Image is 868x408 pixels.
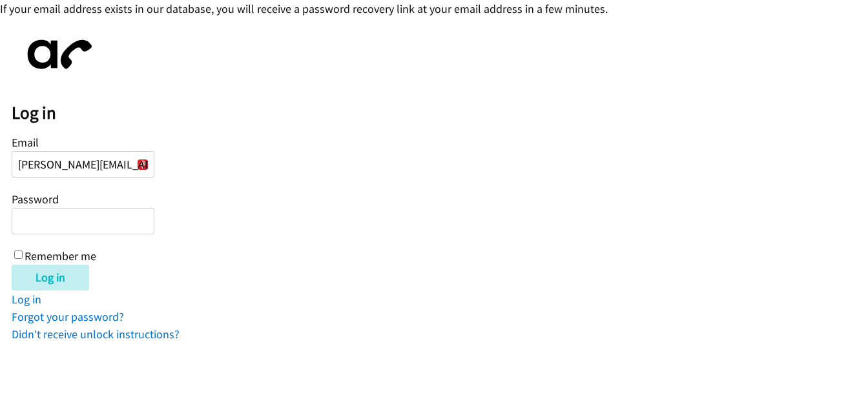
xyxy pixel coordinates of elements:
a: Log in [12,292,41,307]
h2: Log in [12,102,868,124]
label: Remember me [25,249,96,263]
input: Log in [12,265,89,291]
a: Forgot your password? [12,309,124,324]
a: Didn't receive unlock instructions? [12,327,180,342]
label: Email [12,135,39,150]
img: aphone-8a226864a2ddd6a5e75d1ebefc011f4aa8f32683c2d82f3fb0802fe031f96514.svg [12,29,102,80]
label: Password [12,192,59,207]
